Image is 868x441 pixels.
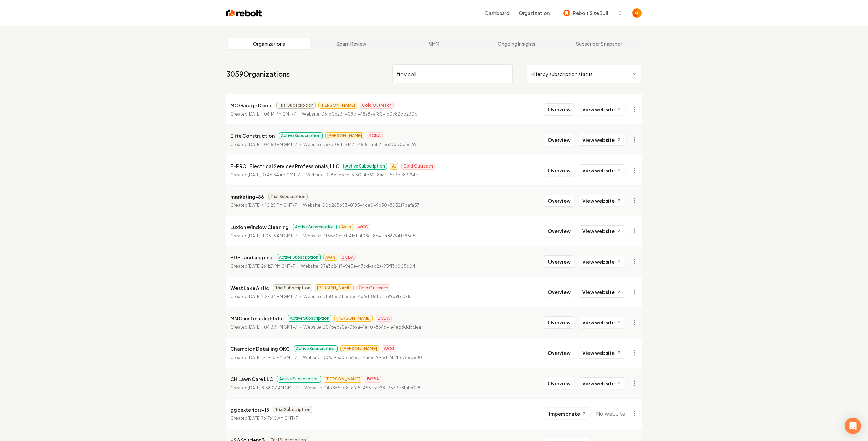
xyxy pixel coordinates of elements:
span: AJ [390,163,398,170]
span: BCBA [376,315,392,322]
span: Active Subscription [293,224,337,230]
time: [DATE] 10:46:34 AM GMT-7 [248,172,300,177]
p: Created [230,202,297,209]
time: [DATE] 11:06:16 AM GMT-7 [248,233,297,238]
a: View website [579,377,625,389]
p: Champion Detailing OKC [230,345,290,353]
p: Created [230,232,297,239]
span: [PERSON_NAME] [334,315,373,322]
time: [DATE] 7:47:40 AM GMT-7 [248,416,298,421]
span: BCBA [367,132,383,139]
span: Trial Subscription [276,102,316,109]
a: Dashboard [485,10,509,16]
a: View website [579,195,625,206]
p: Created [230,172,300,178]
p: Created [230,141,297,148]
button: Overview [544,347,574,359]
p: West Lake Air llc [230,284,269,292]
a: Ongoing Insights [475,38,558,49]
p: ggcexteriors-15 [230,405,269,414]
time: [DATE] 4:10:25 PM GMT-7 [248,203,297,208]
span: Avan [339,224,353,230]
p: Website ID 075eba0a-06aa-4e40-8546-1e4e58dd5dea [303,324,421,331]
a: View website [579,347,625,359]
img: Rebolt Site Builder [563,10,570,16]
time: [DATE] 1:04:58 PM GMT-7 [248,142,297,147]
button: Overview [544,164,574,176]
a: View website [579,256,625,267]
span: WCG [356,224,370,230]
p: Elite Construction [230,132,275,140]
a: View website [579,104,625,115]
span: Active Subscription [343,163,387,170]
p: Website ID 06a9ba05-6260-4a66-993d-6b2be756d880 [303,354,422,361]
time: [DATE] 8:36:07 AM GMT-7 [248,385,298,390]
p: Website ID 0d265b53-0185-4ce0-9b30-8032f7dafa37 [303,202,419,209]
time: [DATE] 1:04:39 PM GMT-7 [248,324,297,330]
p: Created [230,263,295,270]
button: Overview [544,377,574,389]
input: Search by name or ID [392,64,513,83]
button: Overview [544,103,574,116]
span: Trial Subscription [268,193,308,200]
span: Cold Outreach [356,284,390,291]
p: Luxion Window Cleaning [230,223,289,231]
a: View website [579,225,625,237]
time: [DATE] 12:19:10 PM GMT-7 [248,355,297,360]
p: Website ID 6fb0b234-09c1-48a8-af80-1b0c82dd230d [302,111,418,118]
span: Avan [323,254,337,261]
button: Overview [544,134,574,146]
a: View website [579,164,625,176]
p: Created [230,415,298,422]
span: WCG [382,345,396,352]
span: Active Subscription [294,345,338,352]
p: Website ID 4b855ad8-afe5-4561-ae28-3533c8b4c028 [304,385,420,391]
a: View website [579,286,625,298]
span: [PERSON_NAME] [340,345,379,352]
button: Overview [544,225,574,237]
span: BCBA [365,376,381,383]
span: [PERSON_NAME] [318,102,357,109]
span: Active Subscription [277,376,321,383]
button: Open user button [632,8,642,18]
p: Created [230,111,296,118]
p: Created [230,293,297,300]
p: Website ID 67af0c11-d42f-458e-a5b2-5e37ad0cbe26 [303,141,416,148]
a: SMM [393,38,475,49]
button: Overview [544,255,574,268]
time: [DATE] 1:06:14 PM GMT-7 [248,111,296,117]
span: No website [596,410,625,418]
p: MC Garage Doors [230,101,272,109]
p: Website ID f6530c2d-415f-408e-8c41-a86794f796e5 [303,232,416,239]
p: Website ID 7a3b24f7-9e3e-47cd-ad2a-93f13b005d04 [301,263,415,270]
button: Overview [544,286,574,298]
p: Created [230,324,297,331]
span: BCBA [340,254,356,261]
span: Trial Subscription [273,284,312,291]
p: marketing-86 [230,192,264,201]
img: Anthony Hurgoi [632,8,642,18]
a: View website [579,134,625,146]
a: View website [579,317,625,328]
span: Cold Outreach [401,163,435,170]
span: Active Subscription [288,315,331,322]
span: Active Subscription [279,132,323,139]
p: MN Christmas lights llc [230,314,284,322]
p: Created [230,385,298,391]
p: Website ID fe8f6f31-6f58-4b6d-86fc-1399b9b10715 [303,293,412,300]
a: Spam Review [310,38,393,49]
div: Open Intercom Messenger [845,418,861,434]
span: [PERSON_NAME] [315,284,354,291]
a: Organizations [228,38,310,49]
span: [PERSON_NAME] [325,132,364,139]
time: [DATE] 2:41:21 PM GMT-7 [248,264,295,269]
span: Rebolt Site Builder [573,10,614,17]
a: Subscriber Snapshot [558,38,640,49]
span: Cold Outreach [360,102,394,109]
span: Active Subscription [277,254,321,261]
button: Organization [515,7,554,19]
button: Overview [544,195,574,207]
p: Website ID 26b2e37c-5130-4d62-8aaf-1573ce83f24e [306,172,418,178]
span: Trial Subscription [273,406,312,413]
p: CH Lawn Care LLC [230,375,273,383]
